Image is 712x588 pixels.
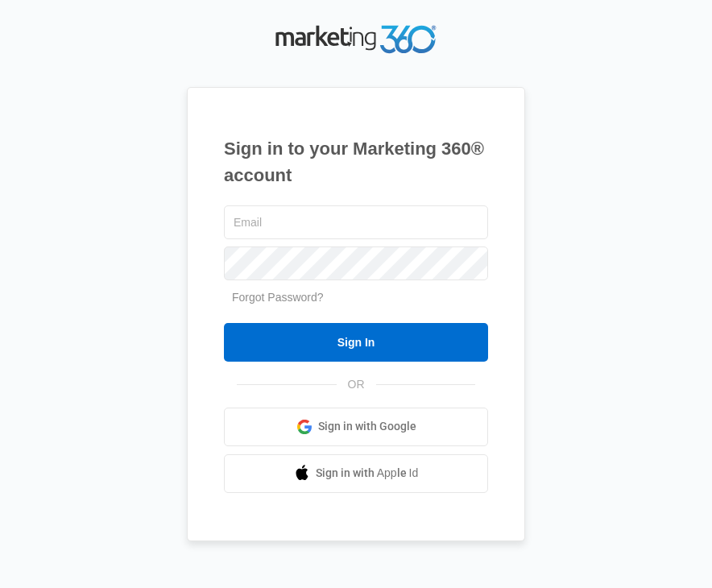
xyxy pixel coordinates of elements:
a: Forgot Password? [232,291,324,304]
h1: Sign in to your Marketing 360® account [224,135,488,188]
input: Email [224,205,488,239]
span: OR [337,376,376,393]
span: Sign in with Apple Id [316,465,419,482]
a: Sign in with Google [224,408,488,446]
span: Sign in with Google [318,418,416,435]
a: Sign in with Apple Id [224,454,488,493]
input: Sign In [224,323,488,362]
